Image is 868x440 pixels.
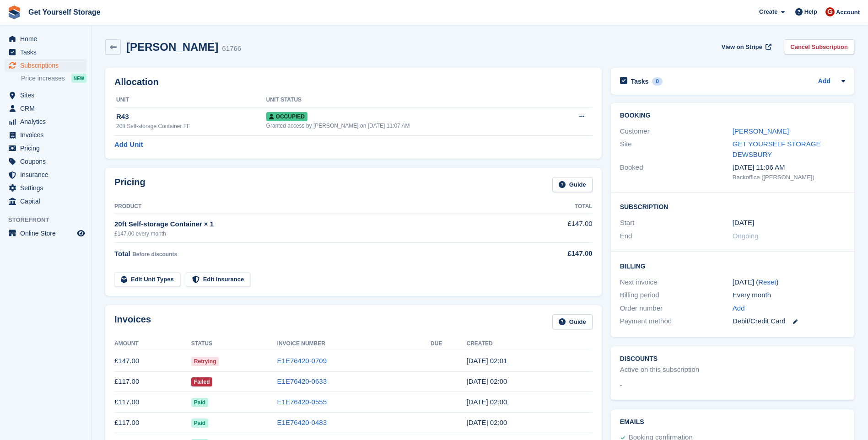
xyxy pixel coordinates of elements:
[20,227,75,240] span: Online Store
[20,142,75,155] span: Pricing
[5,102,86,115] a: menu
[620,162,733,182] div: Booked
[126,41,218,53] h2: [PERSON_NAME]
[132,251,177,258] span: Before discounts
[431,337,466,351] th: Due
[25,5,104,20] a: Get Yourself Storage
[5,182,86,194] a: menu
[114,314,151,329] h2: Invoices
[652,77,663,86] div: 0
[20,182,75,194] span: Settings
[20,129,75,141] span: Invoices
[466,419,507,426] time: 2025-06-20 01:00:27 UTC
[620,218,733,228] div: Start
[20,115,75,128] span: Analytics
[758,278,776,286] a: Reset
[114,93,266,107] th: Unit
[7,5,21,19] img: stora-icon-8386f47178a22dfd0bd8f6a31ec36ba5ce8667c1dd55bd0f319d3a0aa187defe.svg
[620,277,733,288] div: Next invoice
[21,74,65,83] span: Price increases
[277,398,327,406] a: E1E76420-0555
[191,398,208,407] span: Paid
[277,419,327,426] a: E1E76420-0483
[114,140,143,150] a: Add Unit
[114,230,518,238] div: £147.00 every month
[620,139,733,160] div: Site
[75,228,86,239] a: Preview store
[733,218,754,228] time: 2024-12-20 01:00:00 UTC
[466,337,592,351] th: Created
[552,177,593,192] a: Guide
[277,377,327,385] a: E1E76420-0633
[266,122,554,130] div: Granted access by [PERSON_NAME] on [DATE] 11:07 AM
[784,39,854,54] a: Cancel Subscription
[277,357,327,365] a: E1E76420-0709
[466,357,507,365] time: 2025-09-20 01:01:01 UTC
[620,290,733,300] div: Billing period
[466,398,507,406] time: 2025-07-20 01:00:27 UTC
[222,43,241,54] div: 61766
[620,365,699,375] div: Active on this subscription
[20,168,75,181] span: Insurance
[114,272,180,287] a: Edit Unit Types
[114,392,191,413] td: £117.00
[114,337,191,351] th: Amount
[71,74,86,83] div: NEW
[631,77,649,86] h2: Tasks
[804,7,817,16] span: Help
[20,155,75,168] span: Coupons
[20,102,75,115] span: CRM
[8,215,91,225] span: Storefront
[116,122,266,130] div: 20ft Self-storage Container FF
[114,177,146,192] h2: Pricing
[277,337,431,351] th: Invoice Number
[5,227,86,240] a: menu
[114,413,191,433] td: £117.00
[114,371,191,392] td: £117.00
[733,290,845,300] div: Every month
[620,261,845,270] h2: Billing
[733,162,845,173] div: [DATE] 11:06 AM
[620,355,845,363] h2: Discounts
[5,46,86,59] a: menu
[620,316,733,327] div: Payment method
[114,250,130,258] span: Total
[620,231,733,241] div: End
[5,59,86,72] a: menu
[733,303,745,314] a: Add
[620,419,845,426] h2: Emails
[733,140,821,158] a: GET YOURSELF STORAGE DEWSBURY
[518,199,592,214] th: Total
[722,43,762,52] span: View on Stripe
[191,419,208,428] span: Paid
[552,314,593,329] a: Guide
[5,195,86,208] a: menu
[21,73,86,83] a: Price increases NEW
[114,351,191,371] td: £147.00
[620,202,845,211] h2: Subscription
[191,337,277,351] th: Status
[518,214,592,242] td: £147.00
[836,8,860,17] span: Account
[620,112,845,119] h2: Booking
[114,219,518,230] div: 20ft Self-storage Container × 1
[733,316,845,327] div: Debit/Credit Card
[186,272,251,287] a: Edit Insurance
[733,277,845,288] div: [DATE] ( )
[20,32,75,45] span: Home
[191,377,213,386] span: Failed
[5,115,86,128] a: menu
[5,168,86,181] a: menu
[5,89,86,102] a: menu
[759,7,777,16] span: Create
[266,112,307,121] span: Occupied
[191,357,219,366] span: Retrying
[733,173,845,182] div: Backoffice ([PERSON_NAME])
[620,303,733,314] div: Order number
[733,232,759,240] span: Ongoing
[266,93,554,107] th: Unit Status
[466,377,507,385] time: 2025-08-20 01:00:47 UTC
[20,195,75,208] span: Capital
[620,126,733,137] div: Customer
[825,7,835,16] img: James Brocklehurst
